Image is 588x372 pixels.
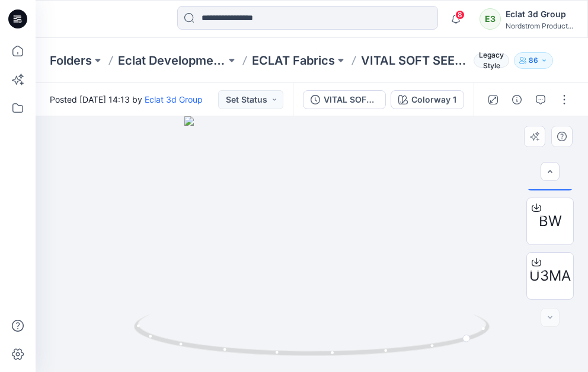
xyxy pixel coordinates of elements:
[303,90,386,109] button: VITAL SOFT SEERSUCKER_93% Recycled Nylon, 7% Spandex_100gsm_C32823-Q
[145,94,203,104] a: Eclat 3d Group
[507,90,526,109] button: Details
[391,90,464,109] button: Colorway 1
[506,7,573,21] div: Eclat 3d Group
[529,54,538,67] p: 86
[539,211,562,232] span: BW
[506,21,573,30] div: Nordstrom Product...
[118,52,226,69] a: Eclat Development Seasons
[361,52,469,69] p: VITAL SOFT SEERSUCKER_93% Recycled Nylon, 7% Spandex_100gsm_C32823-Q
[514,52,553,69] button: 86
[411,93,456,106] div: Colorway 1
[480,8,501,30] div: E3
[474,53,509,68] span: Legacy Style
[455,10,465,20] span: 8
[50,93,203,106] span: Posted [DATE] 14:13 by
[252,52,335,69] a: ECLAT Fabrics
[50,52,92,69] a: Folders
[469,52,509,69] button: Legacy Style
[324,93,378,106] div: VITAL SOFT SEERSUCKER_93% Recycled Nylon, 7% Spandex_100gsm_C32823-Q
[529,265,571,287] span: U3MA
